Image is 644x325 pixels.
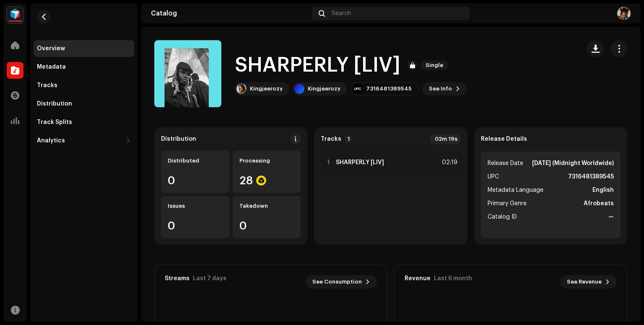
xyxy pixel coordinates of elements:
[37,64,66,70] div: Metadata
[193,275,226,282] div: Last 7 days
[332,10,351,17] span: Search
[37,45,65,52] div: Overview
[312,273,362,290] span: See Consumption
[37,137,65,144] div: Analytics
[430,134,461,144] div: 02m 19s
[488,212,517,222] span: Catalog ID
[34,77,134,94] re-m-nav-item: Tracks
[34,59,134,75] re-m-nav-item: Metadata
[239,157,294,164] div: Processing
[34,40,134,57] re-m-nav-item: Overview
[434,275,472,282] div: Last 6 month
[608,212,614,222] strong: —
[481,136,527,142] strong: Release Details
[345,135,352,143] p-badge: 1
[34,114,134,131] re-m-nav-item: Track Splits
[239,203,294,209] div: Takedown
[236,84,247,94] img: 371db3ad-8134-4647-ba7e-77efea040181
[37,119,72,126] div: Track Splits
[7,7,23,23] img: feab3aad-9b62-475c-8caf-26f15a9573ee
[488,172,499,182] span: UPC
[168,157,223,164] div: Distributed
[421,60,448,70] span: Single
[34,132,134,149] re-m-nav-dropdown: Analytics
[34,95,134,112] re-m-nav-item: Distribution
[165,275,190,282] div: Streams
[422,82,467,95] button: See Info
[488,199,527,209] span: Primary Genre
[151,10,309,17] div: Catalog
[439,157,457,168] div: 02:19
[306,275,377,289] button: See Consumption
[37,101,72,107] div: Distribution
[161,136,196,142] div: Distribution
[532,158,614,168] strong: [DATE] (Midnight Worldwide)
[366,85,412,92] div: 7316481389545
[429,80,452,97] span: See Info
[405,275,431,282] div: Revenue
[567,273,602,290] span: See Revenue
[321,136,341,142] strong: Tracks
[488,158,523,168] span: Release Date
[560,275,617,289] button: See Revenue
[568,172,614,182] strong: 7316481389545
[584,199,614,209] strong: Afrobeats
[488,185,543,195] span: Metadata Language
[336,159,384,166] strong: SHARPERLY [LIV]
[617,7,631,20] img: cc89f9d3-9374-4ae0-a074-51ea49802fbb
[235,52,400,79] h1: SHARPERLY [LIV]
[37,82,57,89] div: Tracks
[168,203,223,209] div: Issues
[308,85,340,92] div: Kingjeerozy
[592,185,614,195] strong: English
[250,85,283,92] div: Kingjeerozy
